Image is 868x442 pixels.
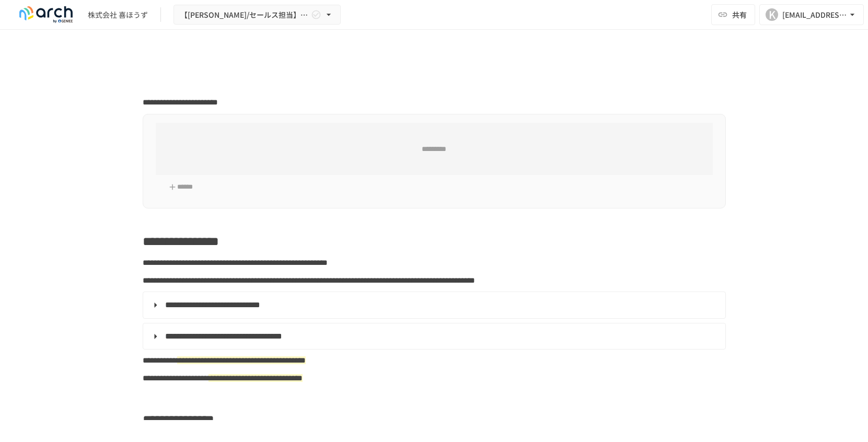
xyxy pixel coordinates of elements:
span: 【[PERSON_NAME]/セールス担当】株式会社喜ほうず様_初期設定サポート [180,8,309,21]
span: 共有 [732,9,747,20]
button: 【[PERSON_NAME]/セールス担当】株式会社喜ほうず様_初期設定サポート [173,5,341,25]
button: 共有 [711,4,755,25]
div: K [766,8,778,21]
img: logo-default@2x-9cf2c760.svg [13,6,79,23]
div: [EMAIL_ADDRESS][DOMAIN_NAME] [782,8,847,21]
button: K[EMAIL_ADDRESS][DOMAIN_NAME] [759,4,864,25]
div: 株式会社 喜ほうず [88,9,148,20]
